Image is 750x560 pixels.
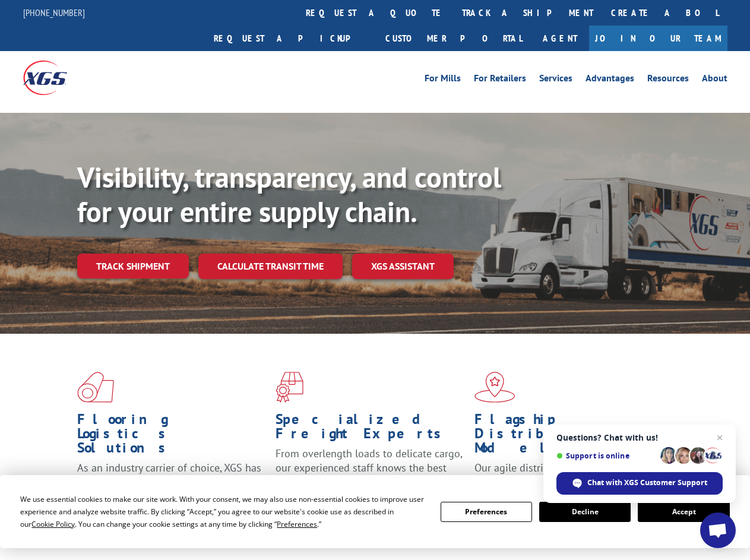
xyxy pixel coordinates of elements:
[77,254,189,279] a: Track shipment
[277,519,317,529] span: Preferences
[352,254,454,279] a: XGS ASSISTANT
[700,512,736,548] div: Open chat
[425,74,461,87] a: For Mills
[474,412,664,461] h1: Flagship Distribution Model
[205,26,376,51] a: Request a pickup
[638,502,729,522] button: Accept
[376,26,531,51] a: Customer Portal
[474,372,515,403] img: xgs-icon-flagship-distribution-model-red
[198,254,343,279] a: Calculate transit time
[539,502,631,522] button: Decline
[276,447,465,499] p: From overlength loads to delicate cargo, our experienced staff knows the best way to move your fr...
[586,74,634,87] a: Advantages
[556,433,723,442] span: Questions? Chat with us!
[647,74,689,87] a: Resources
[441,502,532,522] button: Preferences
[77,372,114,403] img: xgs-icon-total-supply-chain-intelligence-red
[556,472,723,495] div: Chat with XGS Customer Support
[77,461,261,503] span: As an industry carrier of choice, XGS has brought innovation and dedication to flooring logistics...
[474,461,660,503] span: Our agile distribution network gives you nationwide inventory management on demand.
[31,519,75,529] span: Cookie Policy
[20,493,426,530] div: We use essential cookies to make our site work. With your consent, we may also use non-essential ...
[713,431,727,445] span: Close chat
[702,74,727,87] a: About
[556,451,656,460] span: Support is online
[587,477,707,488] span: Chat with XGS Customer Support
[276,372,303,403] img: xgs-icon-focused-on-flooring-red
[276,412,465,447] h1: Specialized Freight Experts
[77,159,501,230] b: Visibility, transparency, and control for your entire supply chain.
[539,74,572,87] a: Services
[77,412,267,461] h1: Flooring Logistics Solutions
[589,26,727,51] a: Join Our Team
[531,26,589,51] a: Agent
[474,74,526,87] a: For Retailers
[23,7,85,18] a: [PHONE_NUMBER]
